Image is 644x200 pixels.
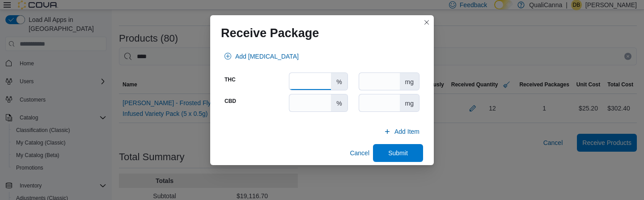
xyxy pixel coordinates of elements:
button: Add [MEDICAL_DATA] [221,47,302,65]
button: Cancel [346,144,373,162]
span: Submit [388,149,408,157]
button: Submit [373,144,423,162]
label: CBD [225,98,236,105]
div: % [331,73,347,90]
div: % [331,94,347,111]
h1: Receive Package [221,26,319,40]
button: Closes this modal window [421,17,432,28]
span: Cancel [350,149,369,157]
span: Add [MEDICAL_DATA] [235,52,299,61]
button: Add Item [380,123,423,140]
div: mg [400,73,419,90]
label: THC [225,76,236,83]
span: Add Item [394,127,419,136]
div: mg [400,94,419,111]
